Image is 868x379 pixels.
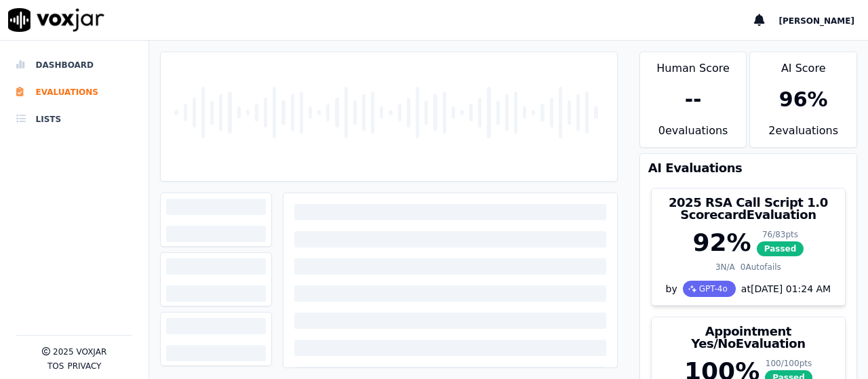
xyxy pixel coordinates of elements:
a: Dashboard [16,52,132,79]
button: TOS [47,361,64,372]
a: Evaluations [16,79,132,106]
div: by [652,281,845,305]
h3: AI Evaluations [648,162,743,174]
div: 96 % [779,87,828,112]
div: GPT-4o [683,281,736,297]
div: AI Score [750,52,856,77]
p: 2025 Voxjar [53,346,106,357]
img: voxjar logo [8,8,104,32]
div: 92 % [693,229,751,256]
div: 3 N/A [715,262,735,273]
div: at [DATE] 01:24 AM [736,282,831,296]
div: 100 / 100 pts [765,358,812,369]
button: Privacy [67,361,101,372]
a: Lists [16,106,132,133]
span: Passed [757,241,804,256]
div: 76 / 83 pts [757,229,804,240]
div: -- [685,87,702,112]
h3: 2025 RSA Call Script 1.0 Scorecard Evaluation [660,197,837,221]
button: [PERSON_NAME] [778,12,868,28]
div: 0 evaluation s [640,123,747,147]
div: Human Score [640,52,747,77]
div: 2 evaluation s [750,123,856,147]
div: 0 Autofails [741,262,781,273]
span: [PERSON_NAME] [778,16,854,26]
h3: Appointment Yes/No Evaluation [660,325,837,350]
